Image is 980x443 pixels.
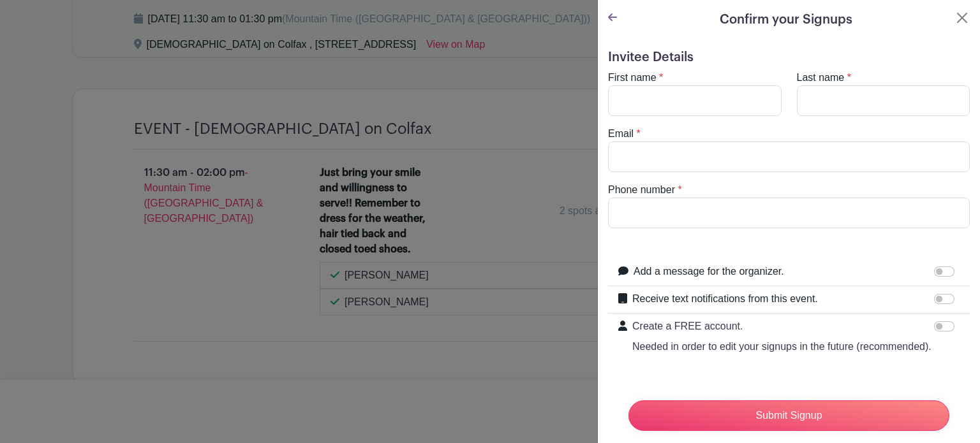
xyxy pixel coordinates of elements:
[720,10,852,29] h5: Confirm your Signups
[797,70,845,85] label: Last name
[608,70,657,85] label: First name
[628,400,949,431] input: Submit Signup
[608,126,634,142] label: Email
[632,319,932,334] p: Create a FREE account.
[608,50,970,65] h5: Invitee Details
[608,182,675,198] label: Phone number
[634,264,784,279] label: Add a message for the organizer.
[632,291,818,307] label: Receive text notifications from this event.
[954,10,970,25] button: Close
[632,339,932,354] p: Needed in order to edit your signups in the future (recommended).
